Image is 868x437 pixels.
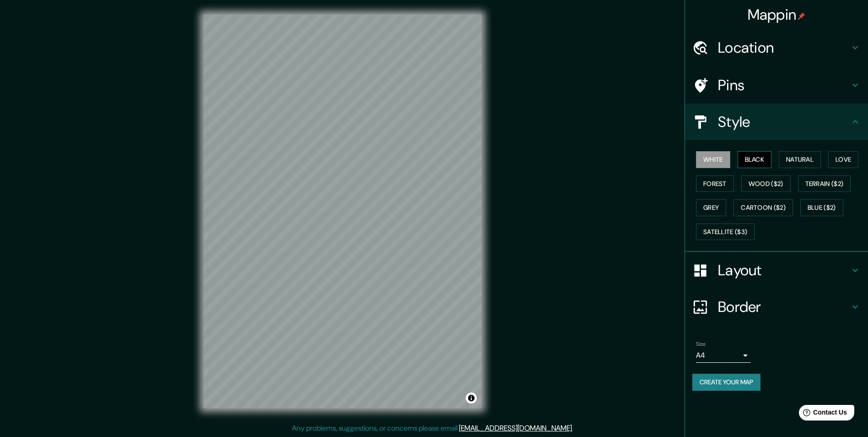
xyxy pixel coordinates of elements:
[718,38,850,57] h4: Location
[575,423,577,434] div: .
[685,67,868,104] div: Pins
[718,113,850,131] h4: Style
[718,261,850,279] h4: Layout
[466,393,477,404] button: Toggle attribution
[718,76,850,94] h4: Pins
[696,348,751,363] div: A4
[696,151,730,168] button: White
[696,340,706,348] label: Size
[685,29,868,66] div: Location
[779,151,821,168] button: Natural
[685,104,868,140] div: Style
[204,15,481,408] canvas: Map
[787,401,858,427] iframe: Help widget launcher
[733,199,793,216] button: Cartoon ($2)
[685,289,868,325] div: Border
[692,374,760,391] button: Create your map
[748,5,806,24] h4: Mappin
[459,423,572,433] a: [EMAIL_ADDRESS][DOMAIN_NAME]
[573,423,575,434] div: .
[798,12,805,20] img: pin-icon.png
[696,224,755,240] button: Satellite ($3)
[738,151,772,168] button: Black
[741,175,791,192] button: Wood ($2)
[800,199,843,216] button: Blue ($2)
[292,423,573,434] p: Any problems, suggestions, or concerns please email .
[696,199,726,216] button: Grey
[685,252,868,289] div: Layout
[696,175,734,192] button: Forest
[828,151,858,168] button: Love
[798,175,851,192] button: Terrain ($2)
[718,298,850,316] h4: Border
